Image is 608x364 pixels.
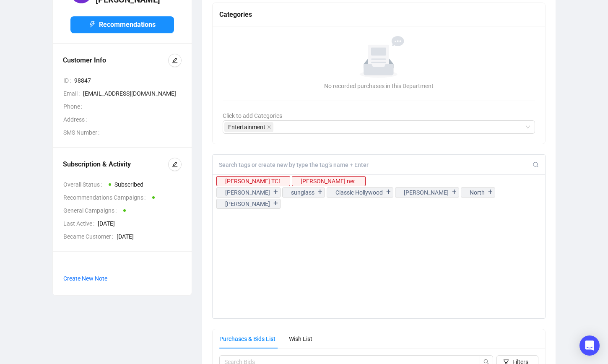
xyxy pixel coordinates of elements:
span: [DATE] [117,232,182,241]
div: [PERSON_NAME] TCB [225,177,280,186]
div: Open Intercom Messenger [579,335,600,356]
span: edit [172,161,178,167]
span: Click to add Categories [223,112,282,119]
div: Wish List [289,334,312,343]
div: + [271,188,280,196]
div: Purchases & Bids List [219,334,275,343]
span: [EMAIL_ADDRESS][DOMAIN_NAME] [83,89,182,98]
button: Create New Note [63,272,108,285]
span: General Campaigns [63,206,120,215]
div: [PERSON_NAME] [225,199,270,208]
span: Entertainment [228,122,265,132]
div: Categories [219,9,538,20]
div: Customer Info [63,55,168,65]
div: + [271,199,280,208]
span: Recommendations [99,19,156,30]
button: Recommendations [70,16,174,33]
span: Became Customer [63,232,117,241]
span: SMS Number [63,128,103,137]
div: No recorded purchases in this Department [226,81,532,91]
span: 98847 [74,76,182,85]
div: + [384,188,393,196]
input: Search tags or create new by type the tag’s name + Enter [219,161,533,169]
span: Recommendations Campaigns [63,193,149,202]
span: Last Active [63,219,98,228]
div: + [486,188,495,196]
span: Phone [63,102,86,111]
div: sunglass [291,188,314,197]
div: [PERSON_NAME] [404,188,449,197]
span: edit [172,57,178,63]
span: Address [63,115,90,124]
span: close [267,125,271,129]
div: [PERSON_NAME] necklace [301,177,355,186]
span: Create New Note [63,275,107,282]
span: Email [63,89,83,98]
div: + [450,188,459,196]
span: Entertainment [224,122,273,132]
div: North [470,188,485,197]
span: thunderbolt [89,21,96,28]
span: Overall Status [63,180,105,189]
div: + [315,188,325,196]
span: [DATE] [98,219,182,228]
div: Subscription & Activity [63,159,168,169]
span: Subscribed [114,181,143,188]
div: [PERSON_NAME] [225,188,270,197]
span: ID [63,76,74,85]
div: Classic Hollywood [335,188,383,197]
